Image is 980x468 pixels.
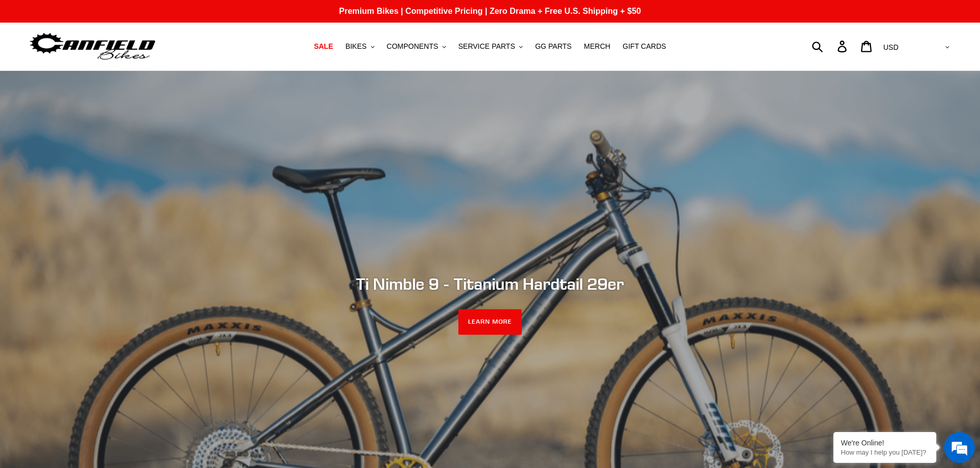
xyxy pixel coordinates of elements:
[841,439,929,447] div: We're Online!
[530,40,577,53] a: GG PARTS
[309,40,338,53] a: SALE
[579,40,615,53] a: MERCH
[535,42,572,51] span: GG PARTS
[817,35,844,58] input: Search
[210,274,771,294] h2: Ti Nimble 9 - Titanium Hardtail 29er
[340,40,379,53] button: BIKES
[453,40,528,53] button: SERVICE PARTS
[387,42,438,51] span: COMPONENTS
[841,448,929,456] p: How may I help you today?
[622,42,666,51] span: GIFT CARDS
[458,309,522,335] a: LEARN MORE
[617,40,671,53] a: GIFT CARDS
[28,30,157,63] img: Canfield Bikes
[345,42,366,51] span: BIKES
[382,40,451,53] button: COMPONENTS
[314,42,333,51] span: SALE
[584,42,610,51] span: MERCH
[458,42,515,51] span: SERVICE PARTS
